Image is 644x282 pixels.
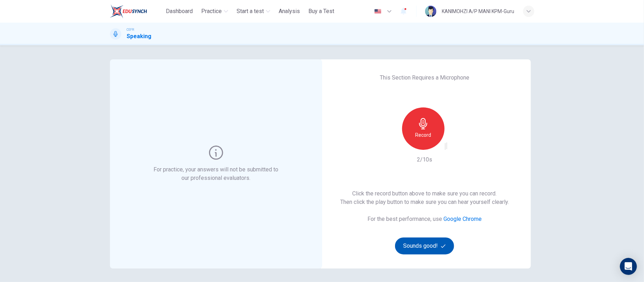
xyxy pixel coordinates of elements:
[417,155,432,164] h6: 2/10s
[425,6,436,17] img: Profile picture
[166,7,193,16] span: Dashboard
[415,131,431,139] h6: Record
[279,7,300,16] span: Analysis
[442,7,515,16] div: KANIMOHZI A/P MANI KPM-Guru
[237,7,264,16] span: Start a test
[306,5,337,18] button: Buy a Test
[110,4,147,18] img: ELTC logo
[373,9,382,14] img: en
[198,5,231,18] button: Practice
[234,5,273,18] button: Start a test
[110,4,163,18] a: ELTC logo
[395,237,454,254] button: Sounds good!
[127,27,134,32] span: CEFR
[380,74,469,82] h6: This Section Requires a Microphone
[443,216,482,222] a: Google Chrome
[367,215,482,223] h6: For the best performance, use
[620,258,637,275] div: Open Intercom Messenger
[308,7,334,16] span: Buy a Test
[127,32,152,41] h1: Speaking
[402,107,445,150] button: Record
[201,7,222,16] span: Practice
[163,5,196,18] button: Dashboard
[152,165,280,182] h6: For practice, your answers will not be submitted to our professional evaluators.
[340,189,509,206] h6: Click the record button above to make sure you can record. Then click the play button to make sur...
[276,5,303,18] button: Analysis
